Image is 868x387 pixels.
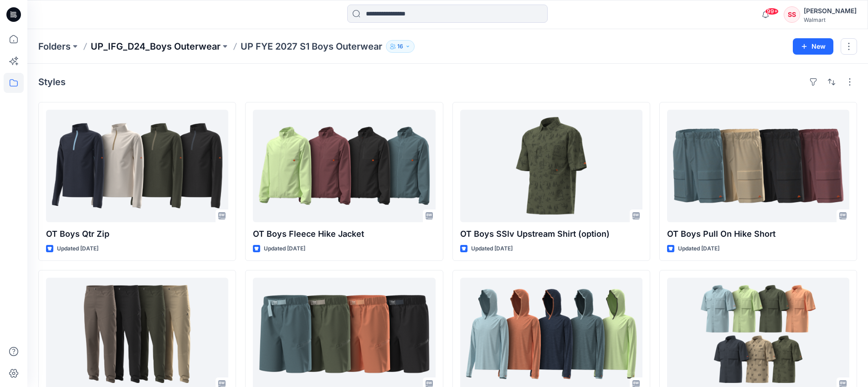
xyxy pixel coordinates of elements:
[386,40,415,53] button: 16
[804,16,857,23] div: Walmart
[46,228,228,240] p: OT Boys Qtr Zip
[471,244,513,254] p: Updated [DATE]
[46,110,228,222] a: OT Boys Qtr Zip
[678,244,719,254] p: Updated [DATE]
[38,76,66,87] h4: Styles
[264,244,305,254] p: Updated [DATE]
[397,41,403,51] p: 16
[804,5,857,16] div: [PERSON_NAME]
[253,110,435,222] a: OT Boys Fleece Hike Jacket
[793,38,833,55] button: New
[241,40,382,53] p: UP FYE 2027 S1 Boys Outerwear
[91,40,221,53] a: UP_IFG_D24_Boys Outerwear
[460,110,642,222] a: OT Boys SSlv Upstream Shirt (option)
[667,110,849,222] a: OT Boys Pull On Hike Short
[460,228,642,240] p: OT Boys SSlv Upstream Shirt (option)
[667,228,849,240] p: OT Boys Pull On Hike Short
[57,244,98,254] p: Updated [DATE]
[765,8,779,15] span: 99+
[253,228,435,240] p: OT Boys Fleece Hike Jacket
[784,6,800,23] div: SS
[38,40,71,53] a: Folders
